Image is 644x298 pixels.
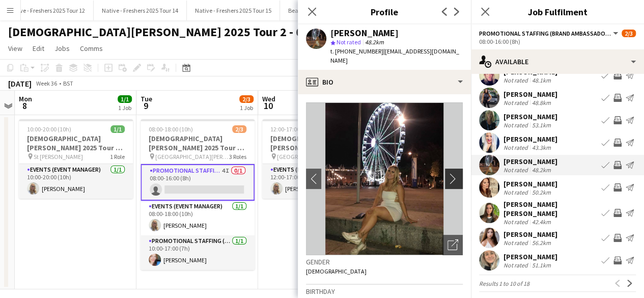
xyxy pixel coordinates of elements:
div: 51.1km [530,261,553,269]
div: 1 Job [240,104,253,112]
div: 53.1km [530,121,553,129]
app-card-role: Events (Event Manager)1/110:00-20:00 (10h)[PERSON_NAME] [19,164,133,199]
div: Bio [298,70,471,94]
div: Available [471,49,644,74]
span: Mon [19,94,32,103]
div: BST [63,79,73,87]
h3: Birthday [306,287,463,296]
span: 10 [261,100,275,112]
button: Promotional Staffing (Brand Ambassadors) [479,30,620,37]
div: [PERSON_NAME] [330,29,399,38]
div: [PERSON_NAME] [503,90,557,99]
app-job-card: 12:00-17:00 (5h)1/1[DEMOGRAPHIC_DATA][PERSON_NAME] 2025 Tour 2 - 00848 - Travel Day [GEOGRAPHIC_D... [262,119,376,199]
div: [PERSON_NAME] [503,157,557,166]
h3: [DEMOGRAPHIC_DATA][PERSON_NAME] 2025 Tour 2 - 00848 - Travel Day [19,134,133,152]
div: 42.4km [530,218,553,226]
div: 48.2km [530,166,553,174]
div: Not rated [503,188,530,196]
div: Not rated [503,166,530,174]
app-card-role: Promotional Staffing (Brand Ambassadors)1/110:00-17:00 (7h)[PERSON_NAME] [141,235,255,270]
button: Native - Freshers 2025 Tour 12 [1,1,94,20]
div: [PERSON_NAME] [503,230,557,239]
span: St [PERSON_NAME] [34,153,83,160]
button: Native - Freshers 2025 Tour 15 [187,1,280,20]
span: 1 Role [110,153,125,160]
span: | [EMAIL_ADDRESS][DOMAIN_NAME] [330,47,459,64]
div: [PERSON_NAME] [503,179,557,188]
span: View [8,44,22,53]
div: Not rated [503,121,530,129]
app-card-role: Promotional Staffing (Brand Ambassadors)4I0/108:00-16:00 (8h) [141,164,255,201]
span: 3 Roles [229,153,246,160]
h3: [DEMOGRAPHIC_DATA][PERSON_NAME] 2025 Tour 2 - 00848 - [GEOGRAPHIC_DATA][PERSON_NAME] [141,134,255,152]
span: Promotional Staffing (Brand Ambassadors) [479,30,611,37]
a: Jobs [50,42,74,55]
a: Comms [76,42,107,55]
app-card-role: Events (Event Manager)1/112:00-17:00 (5h)[PERSON_NAME] [262,164,376,199]
h3: Gender [306,257,463,266]
span: Week 36 [34,79,59,87]
div: Not rated [503,99,530,106]
span: 8 [17,100,32,112]
div: [PERSON_NAME] [503,134,557,144]
h3: Job Fulfilment [471,5,644,18]
div: Not rated [503,144,530,151]
div: Open photos pop-in [442,235,463,255]
div: 48.8km [530,99,553,106]
app-card-role: Events (Event Manager)1/108:00-18:00 (10h)[PERSON_NAME] [141,201,255,235]
a: View [4,42,26,55]
span: [GEOGRAPHIC_DATA][PERSON_NAME] [155,153,229,160]
app-job-card: 10:00-20:00 (10h)1/1[DEMOGRAPHIC_DATA][PERSON_NAME] 2025 Tour 2 - 00848 - Travel Day St [PERSON_N... [19,119,133,199]
div: Not rated [503,261,530,269]
div: [PERSON_NAME] [PERSON_NAME] [503,200,597,218]
div: [PERSON_NAME] [503,252,557,261]
div: 56.2km [530,239,553,247]
div: 43.3km [530,144,553,151]
span: Results 1 to 10 of 18 [479,280,529,287]
div: 08:00-16:00 (8h) [479,38,636,45]
span: [DEMOGRAPHIC_DATA] [306,267,367,275]
div: [PERSON_NAME] [503,112,557,121]
button: Native - Freshers 2025 Tour 14 [94,1,187,20]
span: 2/3 [239,95,254,103]
span: 10:00-20:00 (10h) [27,125,71,133]
span: 1/1 [110,125,125,133]
div: 50.2km [530,188,553,196]
span: Comms [80,44,103,53]
span: Jobs [54,44,70,53]
span: Tue [141,94,152,103]
span: 48.2km [363,38,386,46]
span: Not rated [337,38,361,46]
div: 48.1km [530,76,553,84]
button: Beauty Bay - ON 16405 - 00880 [280,1,375,20]
span: 12:00-17:00 (5h) [270,125,312,133]
div: Not rated [503,218,530,226]
span: Edit [33,44,44,53]
h3: Profile [298,5,471,18]
span: 1/1 [118,95,132,103]
span: 9 [139,100,152,112]
div: Not rated [503,76,530,84]
div: [DATE] [8,78,32,89]
h1: [DEMOGRAPHIC_DATA][PERSON_NAME] 2025 Tour 2 - 00848 [8,24,329,40]
h3: [DEMOGRAPHIC_DATA][PERSON_NAME] 2025 Tour 2 - 00848 - Travel Day [262,134,376,152]
app-job-card: 08:00-18:00 (10h)2/3[DEMOGRAPHIC_DATA][PERSON_NAME] 2025 Tour 2 - 00848 - [GEOGRAPHIC_DATA][PERSO... [141,119,255,270]
span: [GEOGRAPHIC_DATA] [277,153,333,160]
img: Crew avatar or photo [306,102,463,255]
span: Wed [262,94,275,103]
div: 1 Job [118,104,131,112]
span: 08:00-18:00 (10h) [149,125,193,133]
span: 2/3 [232,125,246,133]
div: Not rated [503,239,530,247]
span: 2/3 [622,30,636,37]
span: t. [PHONE_NUMBER] [330,47,383,55]
a: Edit [29,42,48,55]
